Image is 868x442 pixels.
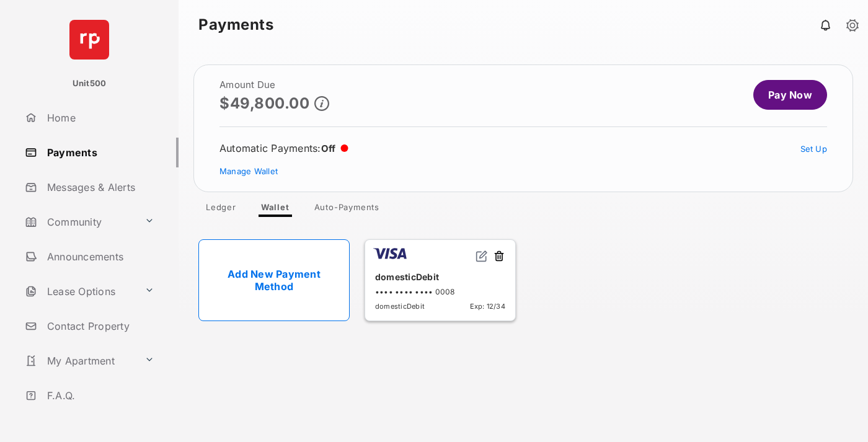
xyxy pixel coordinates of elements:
div: domesticDebit [375,267,505,287]
a: Set Up [800,144,828,154]
div: •••• •••• •••• 0008 [375,287,505,296]
a: Community [20,207,139,237]
span: domesticDebit [375,302,425,311]
a: Manage Wallet [219,166,278,176]
a: Announcements [20,242,179,272]
span: Off [321,143,336,154]
a: Ledger [196,202,246,217]
p: Unit500 [73,77,107,90]
span: Exp: 12/34 [470,302,505,311]
a: Payments [20,138,179,167]
a: Lease Options [20,276,139,306]
a: F.A.Q. [20,381,179,410]
a: Wallet [251,202,299,217]
strong: Payments [198,17,273,32]
a: Home [20,103,179,133]
h2: Amount Due [219,80,329,90]
a: Add New Payment Method [198,239,350,321]
a: Auto-Payments [304,202,389,217]
img: svg+xml;base64,PHN2ZyB2aWV3Qm94PSIwIDAgMjQgMjQiIHdpZHRoPSIxNiIgaGVpZ2h0PSIxNiIgZmlsbD0ibm9uZSIgeG... [476,250,488,262]
a: Messages & Alerts [20,172,179,202]
img: svg+xml;base64,PHN2ZyB4bWxucz0iaHR0cDovL3d3dy53My5vcmcvMjAwMC9zdmciIHdpZHRoPSI2NCIgaGVpZ2h0PSI2NC... [69,20,109,60]
p: $49,800.00 [219,95,309,112]
a: My Apartment [20,346,139,376]
div: Automatic Payments : [219,142,348,154]
a: Contact Property [20,311,179,341]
